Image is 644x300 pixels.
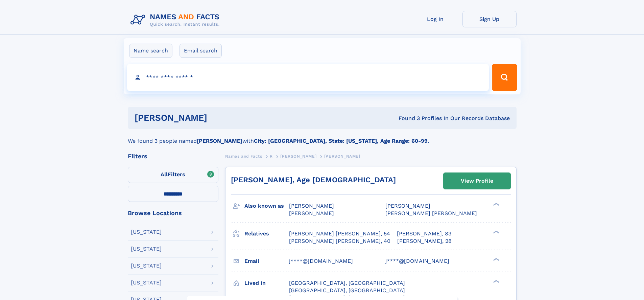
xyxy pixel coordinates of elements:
[127,64,489,91] input: search input
[280,154,316,159] span: [PERSON_NAME]
[289,230,390,237] a: [PERSON_NAME] [PERSON_NAME], 54
[289,210,334,216] span: [PERSON_NAME]
[492,230,500,234] div: ❯
[303,115,510,122] div: Found 3 Profiles In Our Records Database
[444,173,510,189] a: View Profile
[244,277,289,289] h3: Lived in
[131,229,162,235] div: [US_STATE]
[492,202,500,207] div: ❯
[280,152,316,160] a: [PERSON_NAME]
[161,171,168,178] span: All
[131,246,162,252] div: [US_STATE]
[289,203,334,209] span: [PERSON_NAME]
[289,237,390,245] a: [PERSON_NAME] [PERSON_NAME], 40
[128,153,218,159] div: Filters
[135,114,303,122] h1: [PERSON_NAME]
[461,173,493,189] div: View Profile
[225,152,262,160] a: Names and Facts
[462,11,517,27] a: Sign Up
[397,237,452,245] a: [PERSON_NAME], 28
[492,64,517,91] button: Search Button
[289,287,405,294] span: [GEOGRAPHIC_DATA], [GEOGRAPHIC_DATA]
[397,230,451,237] a: [PERSON_NAME], 83
[270,154,273,159] span: R
[231,176,396,184] a: [PERSON_NAME], Age [DEMOGRAPHIC_DATA]
[131,263,162,269] div: [US_STATE]
[324,154,360,159] span: [PERSON_NAME]
[244,255,289,267] h3: Email
[128,129,517,145] div: We found 3 people named with .
[385,210,477,216] span: [PERSON_NAME] [PERSON_NAME]
[128,167,218,183] label: Filters
[385,203,430,209] span: [PERSON_NAME]
[129,44,172,58] label: Name search
[492,279,500,283] div: ❯
[128,210,218,216] div: Browse Locations
[244,228,289,239] h3: Relatives
[408,11,462,27] a: Log In
[289,280,405,286] span: [GEOGRAPHIC_DATA], [GEOGRAPHIC_DATA]
[197,138,242,144] b: [PERSON_NAME]
[180,44,222,58] label: Email search
[492,257,500,261] div: ❯
[254,138,428,144] b: City: [GEOGRAPHIC_DATA], State: [US_STATE], Age Range: 60-99
[270,152,273,160] a: R
[128,11,225,29] img: Logo Names and Facts
[244,200,289,212] h3: Also known as
[131,280,162,285] div: [US_STATE]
